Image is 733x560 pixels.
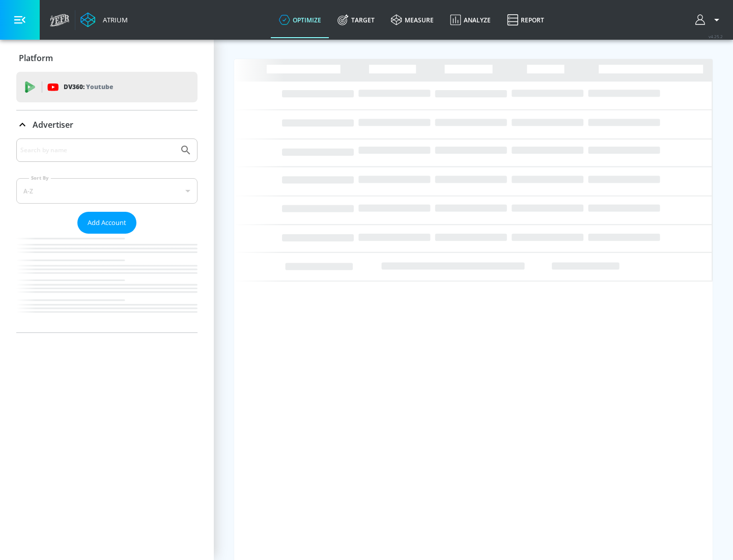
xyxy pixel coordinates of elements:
nav: list of Advertiser [16,234,198,332]
div: Atrium [99,15,128,24]
button: Add Account [77,212,136,234]
a: measure [383,2,442,38]
div: A-Z [16,178,198,204]
p: Advertiser [33,119,73,130]
a: Target [329,2,383,38]
p: Youtube [86,81,113,92]
input: Search by name [20,144,175,157]
div: Platform [16,44,198,72]
a: Analyze [442,2,499,38]
div: DV360: Youtube [16,72,198,102]
label: Sort By [29,175,51,181]
p: Platform [19,52,53,64]
a: Atrium [80,12,128,27]
span: Add Account [88,217,126,229]
span: v 4.25.2 [709,34,723,39]
div: Advertiser [16,110,198,139]
div: Advertiser [16,138,198,332]
a: optimize [271,2,329,38]
p: DV360: [64,81,113,93]
a: Report [499,2,552,38]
